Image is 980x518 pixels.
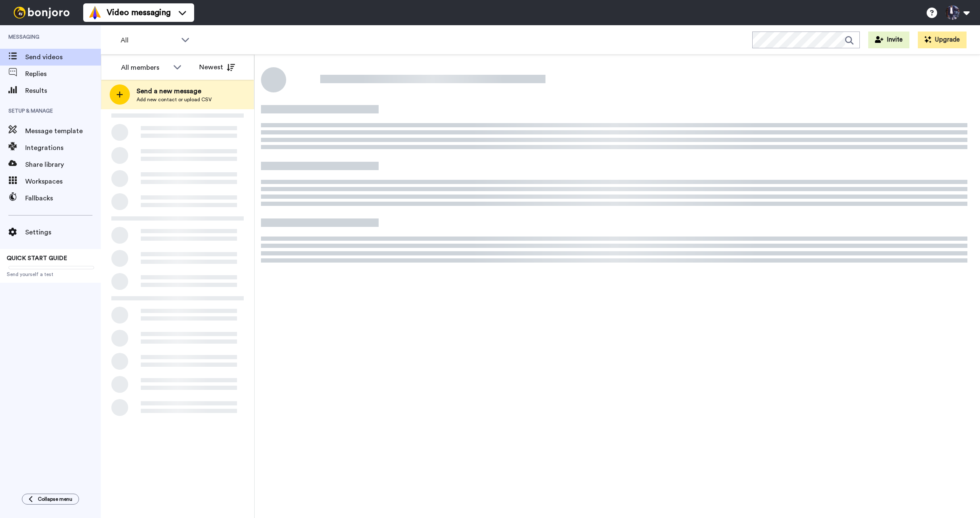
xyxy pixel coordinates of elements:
button: Invite [868,32,909,48]
span: Send videos [25,52,101,62]
img: bj-logo-header-white.svg [10,7,73,18]
span: Integrations [25,143,101,153]
span: Message template [25,126,101,136]
span: Workspaces [25,176,101,187]
span: Send a new message [137,86,212,96]
button: Newest [193,59,241,76]
span: Add new contact or upload CSV [137,96,212,103]
span: QUICK START GUIDE [7,255,67,261]
div: All members [121,63,169,73]
button: Upgrade [918,32,967,48]
span: Video messaging [107,7,171,18]
span: All [121,35,177,45]
button: Collapse menu [22,494,79,505]
span: Fallbacks [25,193,101,203]
span: Share library [25,160,101,170]
span: Collapse menu [38,496,72,502]
span: Send yourself a test [7,271,94,278]
span: Results [25,86,101,96]
img: vm-color.svg [88,6,102,19]
span: Settings [25,227,101,237]
span: Replies [25,69,101,79]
